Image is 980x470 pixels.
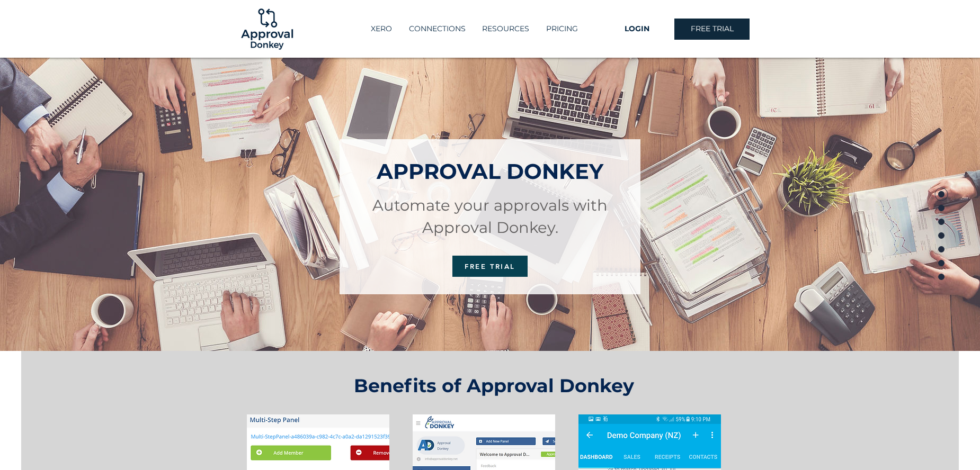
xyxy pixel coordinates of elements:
[599,19,674,40] a: LOGIN
[625,24,649,34] span: LOGIN
[238,1,296,58] img: Logo-01.png
[541,20,583,38] p: PRICING
[691,24,734,34] span: FREE TRIAL
[404,20,471,38] p: CONNECTIONS
[477,20,534,38] p: RESOURCES
[366,20,397,38] p: XERO
[354,374,634,397] span: Benefits of Approval Donkey
[934,187,949,283] nav: Page
[362,20,400,38] a: XERO
[465,262,515,270] span: FREE TRIAL
[474,20,537,38] div: RESOURCES
[452,256,528,277] a: FREE TRIAL
[349,20,599,38] nav: Site
[372,196,608,237] span: Automate your approvals with Approval Donkey.
[674,19,750,40] a: FREE TRIAL
[400,20,474,38] a: CONNECTIONS
[537,20,586,38] a: PRICING
[377,158,603,184] span: APPROVAL DONKEY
